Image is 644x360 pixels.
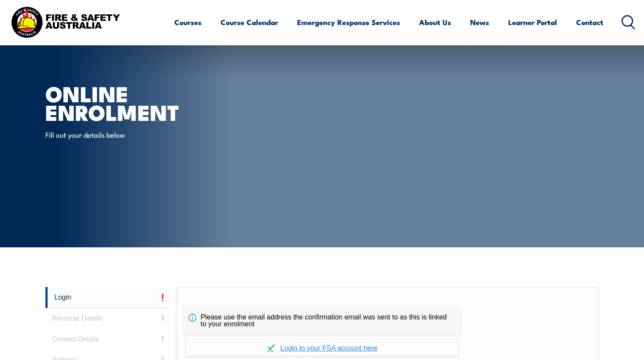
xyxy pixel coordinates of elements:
a: News [470,11,489,34]
img: Log in withaxcelerate [267,344,275,352]
a: Learner Portal [508,11,557,34]
a: Courses [174,11,202,34]
a: Login [45,287,172,308]
a: Contact [576,11,603,34]
h1: Online Enrolment [45,84,259,121]
a: About Us [419,11,451,34]
div: Please use the email address the confirmation email was sent to as this is linked to your enrolment [184,307,461,335]
a: Course Calendar [221,11,278,34]
p: Fill out your details below [45,129,203,139]
a: Emergency Response Services [297,11,400,34]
